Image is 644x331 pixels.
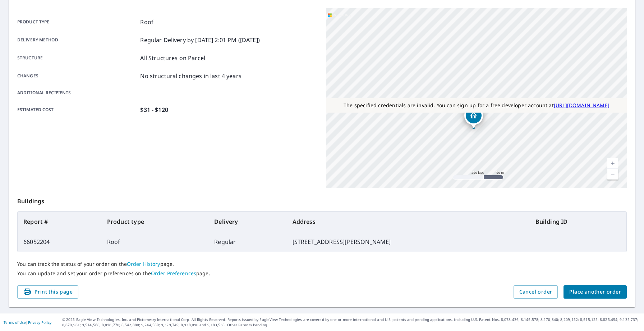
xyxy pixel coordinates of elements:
[101,212,208,232] th: Product type
[140,105,168,114] p: $31 - $120
[17,285,78,299] button: Print this page
[140,72,241,80] p: No structural changes in last 4 years
[607,158,618,169] a: Current Level 17, Zoom In
[17,188,627,211] p: Buildings
[62,317,640,328] p: © 2025 Eagle View Technologies, Inc. and Pictometry International Corp. All Rights Reserved. Repo...
[563,285,627,299] button: Place another order
[23,287,73,296] span: Print this page
[569,287,621,296] span: Place another order
[17,54,137,62] p: Structure
[18,232,101,252] td: 66052204
[151,270,196,277] a: Order Preferences
[17,18,137,26] p: Product type
[140,36,259,44] p: Regular Delivery by [DATE] 2:01 PM ([DATE])
[530,212,626,232] th: Building ID
[17,261,627,267] p: You can track the status of your order on the page.
[18,212,101,232] th: Report #
[17,72,137,80] p: Changes
[554,102,609,109] a: [URL][DOMAIN_NAME]
[101,232,208,252] td: Roof
[28,320,51,325] a: Privacy Policy
[17,105,137,114] p: Estimated cost
[17,36,137,44] p: Delivery method
[127,260,160,267] a: Order History
[464,106,483,128] div: Dropped pin, building 1, Residential property, 469 Ross Rd Eighty Four, PA 15330
[514,285,558,299] button: Cancel order
[140,18,153,26] p: Roof
[208,232,286,252] td: Regular
[287,212,530,232] th: Address
[140,54,205,62] p: All Structures on Parcel
[287,232,530,252] td: [STREET_ADDRESS][PERSON_NAME]
[326,98,627,113] div: The specified credentials are invalid. You can sign up for a free developer account at
[208,212,286,232] th: Delivery
[17,270,627,277] p: You can update and set your order preferences on the page.
[17,90,137,96] p: Additional recipients
[326,98,627,113] div: The specified credentials are invalid. You can sign up for a free developer account at http://www...
[4,320,26,325] a: Terms of Use
[519,287,552,296] span: Cancel order
[607,169,618,180] a: Current Level 17, Zoom Out
[4,320,51,325] p: |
